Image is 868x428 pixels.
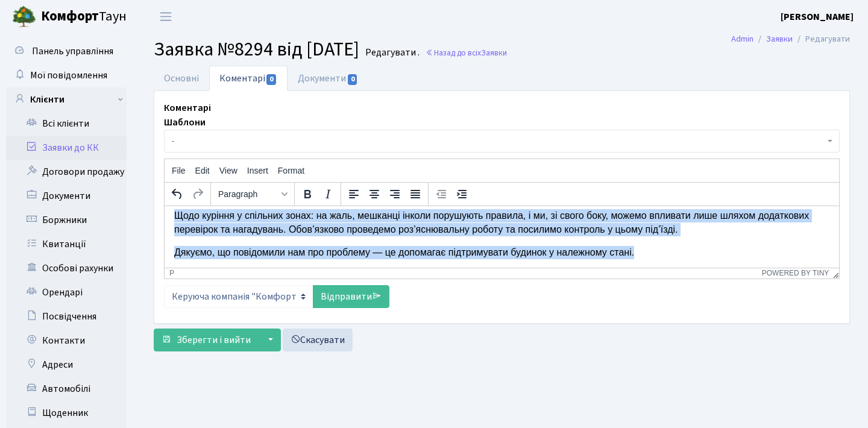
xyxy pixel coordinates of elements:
[169,269,174,277] div: p
[247,166,268,175] span: Insert
[295,183,341,206] div: formatting
[154,66,209,91] a: Основні
[219,166,237,175] span: View
[172,135,825,147] span: -
[731,33,753,45] a: Admin
[363,47,420,58] small: Редагувати .
[266,74,276,85] span: 0
[344,184,364,204] button: Align left
[762,269,829,277] a: Powered by Tiny
[172,166,186,175] span: File
[177,333,251,347] span: Зберегти і вийти
[364,184,385,204] button: Align center
[6,136,127,160] a: Заявки до КК
[405,184,426,204] button: Justify
[195,166,210,175] span: Edit
[481,47,507,58] span: Заявки
[32,45,113,58] span: Панель управління
[6,208,127,232] a: Боржники
[288,66,368,91] a: Документи
[164,130,840,153] span: -
[713,27,868,52] nav: breadcrumb
[12,5,36,29] img: logo.png
[451,184,472,204] button: Increase indent
[165,183,211,206] div: history
[426,47,507,58] a: Назад до всіхЗаявки
[187,184,208,204] button: Redo
[41,7,127,27] span: Таун
[154,329,259,351] button: Зберегти і вийти
[164,101,211,115] label: Коментарі
[6,63,127,87] a: Мої повідомлення
[30,69,107,82] span: Мої повідомлення
[283,329,353,351] a: Скасувати
[6,353,127,377] a: Адреси
[6,232,127,256] a: Квитанції
[341,183,429,206] div: alignment
[385,184,405,204] button: Align right
[766,33,793,45] a: Заявки
[6,184,127,208] a: Документи
[6,256,127,280] a: Особові рахунки
[278,166,304,175] span: Format
[151,7,181,27] button: Переключити навігацію
[165,206,839,268] iframe: Rich Text Area
[429,183,474,206] div: indentation
[781,10,854,24] b: [PERSON_NAME]
[154,36,359,63] span: Заявка №8294 від [DATE]
[6,401,127,425] a: Щоденник
[6,160,127,184] a: Договори продажу
[6,39,127,63] a: Панель управління
[829,268,839,279] div: Resize
[167,184,187,204] button: Undo
[781,10,854,24] a: [PERSON_NAME]
[348,74,357,85] span: 0
[209,66,288,91] a: Коментарі
[313,285,389,308] a: Відправити
[793,33,850,46] li: Редагувати
[318,184,338,204] button: Italic
[297,184,318,204] button: Bold
[6,280,127,304] a: Орендарі
[6,377,127,401] a: Автомобілі
[218,189,277,199] span: Paragraph
[211,183,295,206] div: styles
[213,184,292,204] button: Formats
[6,112,127,136] a: Всі клієнти
[41,7,99,26] b: Комфорт
[431,184,451,204] button: Decrease indent
[6,87,127,112] a: Клієнти
[164,115,206,130] label: Шаблони
[6,304,127,329] a: Посвідчення
[6,329,127,353] a: Контакти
